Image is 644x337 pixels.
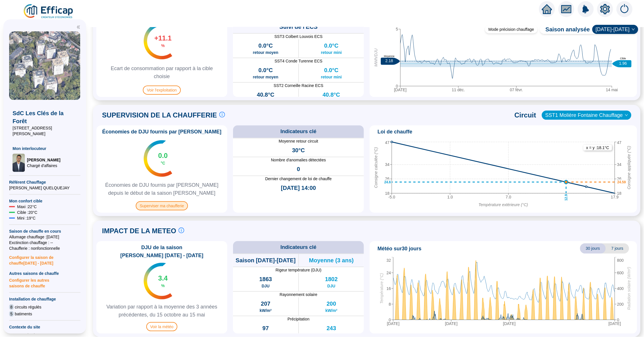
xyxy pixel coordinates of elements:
tspan: 34 [385,163,390,167]
span: retour moyen [253,74,278,80]
span: [STREET_ADDRESS][PERSON_NAME] [13,125,77,137]
tspan: 200 [617,302,624,306]
tspan: 11 déc. [452,88,465,92]
img: indicateur températures [144,263,173,299]
span: 0 [297,165,300,173]
span: °C [161,160,165,166]
span: 0.0°C [324,66,339,74]
span: DJU [327,283,335,289]
span: batiments [15,311,32,317]
tspan: [DATE] [609,321,621,326]
img: indicateur températures [144,23,173,59]
tspan: 600 [617,271,624,275]
text: 2.18 [385,59,393,63]
span: Saison analysée [540,25,590,33]
span: fund [561,4,572,14]
text: 1.96 [619,61,627,66]
span: Moyenne retour circuit [233,139,364,144]
span: 2024-2025 [596,25,635,34]
tspan: 18 [385,191,390,196]
span: IMPACT DE LA METEO [102,226,176,236]
text: x = y : 18.1 °C [586,145,609,150]
tspan: MWh/DJU [374,48,378,67]
text: Cible [620,57,626,60]
span: Circuit [515,111,536,120]
span: Indicateurs clé [280,243,316,251]
span: % [161,43,165,48]
span: 30 jours [580,243,606,254]
tspan: [DATE] [387,321,400,326]
span: Économies de DJU fournis par [PERSON_NAME] [99,128,225,136]
text: 24.59 [617,180,626,184]
span: Exctinction chauffage : -- [9,240,80,245]
span: Nombre d'anomalies détectées [233,157,364,163]
span: SST4 Conde Turenne ECS [233,58,364,64]
span: Économies de DJU fournis par [PERSON_NAME] depuis le début de la saison [PERSON_NAME] [99,181,225,197]
span: Référent Chauffage [9,179,80,185]
span: 7 jours [606,243,629,254]
span: SdC Les Clés de la Forêt [13,109,77,125]
span: 30°C [292,147,305,155]
img: efficap energie logo [23,3,74,19]
tspan: 34 [617,163,622,167]
span: Mon interlocuteur [13,146,77,151]
span: 0.0°C [324,42,339,50]
span: retour mini [321,74,342,80]
tspan: -5.0 [388,195,395,199]
tspan: 26 [385,177,390,181]
span: [DATE] 14:00 [281,184,316,192]
span: kW/m² [325,308,337,314]
span: Allumage chauffage : [DATE] [9,234,80,240]
span: Cible : 20 °C [17,210,37,215]
span: 97 [262,324,269,332]
span: 0.0 [158,151,168,160]
span: 3.4 [158,274,168,283]
span: Chaufferie : non fonctionnelle [9,245,80,251]
span: Loi de chauffe [378,128,412,136]
span: Rigeur température (DJU) [233,267,364,273]
span: 40.8°C [323,91,340,99]
span: retour mini [321,50,342,55]
span: Chargé d'affaires [27,163,60,168]
span: Variation par rapport à la moyenne des 3 années précédentes, du 15 octobre au 15 mai [99,303,225,319]
span: SUPERVISION DE LA CHAUFFERIE [102,111,217,120]
tspan: 17.9 [611,195,619,199]
tspan: 800 [617,258,624,263]
span: home [542,4,552,14]
span: +11.1 [154,34,172,43]
tspan: [DATE] [394,88,407,92]
tspan: 0 [617,318,619,322]
span: Météo sur 30 jours [378,245,422,253]
span: SST2 Corneille Racine ECS [233,83,364,88]
tspan: [DATE] [503,321,516,326]
tspan: 18 [617,191,622,196]
tspan: 400 [617,286,624,291]
span: Rayonnement solaire [233,292,364,298]
img: Chargé d'affaires [13,154,25,172]
span: 1802 [325,275,338,283]
span: 5 [9,311,14,317]
span: Voir l'exploitation [143,86,181,95]
span: info-circle [179,228,184,233]
span: Ecart de consommation par rapport à la cible choisie [99,64,225,80]
span: Indicateurs clé [280,128,316,136]
span: SST1 Molière Fontaine Chauffage [545,111,628,119]
tspan: 07 févr. [510,88,523,92]
span: circuits régulés [15,304,41,310]
img: alerts [578,1,594,17]
span: Précipitation [233,316,364,322]
tspan: 26 [617,177,622,181]
tspan: 5 [396,27,398,31]
tspan: 0 [389,318,391,322]
tspan: 1.0 [447,195,453,199]
tspan: Consigne calculée (°C) [374,147,378,188]
text: 12.9 [564,194,568,201]
span: Voir la météo [146,322,178,331]
tspan: 14 mai [606,88,618,92]
span: Saison [DATE]-[DATE] [236,257,295,265]
span: 207 [261,300,270,308]
span: DJU de la saison [PERSON_NAME] [DATE] - [DATE] [99,243,225,259]
span: double-left [76,25,80,29]
tspan: Température extérieure (°C) [479,202,528,207]
tspan: 8 [389,302,391,306]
